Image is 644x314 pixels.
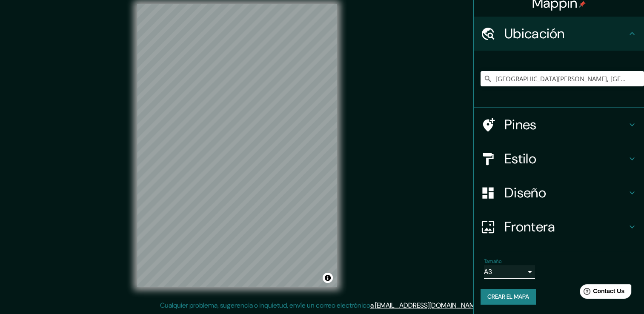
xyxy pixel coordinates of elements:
[481,289,536,305] button: Crear el mapa
[487,291,529,302] font: Crear el mapa
[474,108,644,142] div: Pines
[474,142,644,176] div: Estilo
[504,184,627,201] h4: Diseño
[160,300,481,311] p: Cualquier problema, sugerencia o inquietud, envíe un correo electrónico .
[474,176,644,210] div: Diseño
[504,116,627,133] h4: Pines
[484,265,535,279] div: A3
[504,218,627,235] h4: Frontera
[504,150,627,167] h4: Estilo
[474,210,644,244] div: Frontera
[504,25,627,42] h4: Ubicación
[474,17,644,51] div: Ubicación
[568,281,635,305] iframe: Help widget launcher
[481,71,644,86] input: Elige tu ciudad o área
[137,4,337,287] canvas: Mapa
[370,301,480,310] a: a [EMAIL_ADDRESS][DOMAIN_NAME]
[484,258,501,265] label: Tamaño
[579,1,586,8] img: pin-icon.png
[323,273,333,283] button: Alternar atribución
